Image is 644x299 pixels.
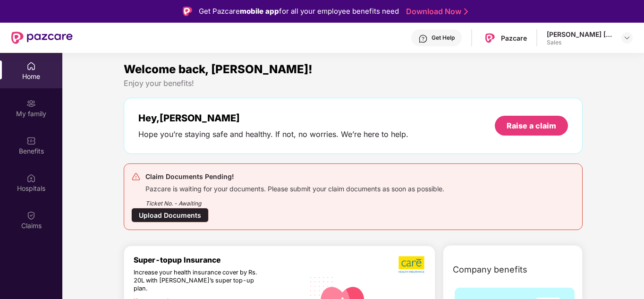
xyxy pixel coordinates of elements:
[507,120,556,131] div: Raise a claim
[134,256,304,265] div: Super-topup Insurance
[145,193,444,208] div: Ticket No. - Awaiting
[547,30,613,39] div: [PERSON_NAME] [PERSON_NAME]
[406,7,465,17] a: Download Now
[623,34,631,42] img: svg+xml;base64,PHN2ZyBpZD0iRHJvcGRvd24tMzJ4MzIiIHhtbG5zPSJodHRwOi8vd3d3LnczLm9yZy8yMDAwL3N2ZyIgd2...
[124,62,313,76] span: Welcome back, [PERSON_NAME]!
[138,112,408,124] div: Hey, [PERSON_NAME]
[398,256,425,273] img: b5dec4f62d2307b9de63beb79f102df3.png
[11,32,73,44] img: New Pazcare Logo
[501,34,527,43] div: Pazcare
[26,99,36,108] img: svg+xml;base64,PHN2ZyB3aWR0aD0iMjAiIGhlaWdodD0iMjAiIHZpZXdCb3g9IjAgMCAyMCAyMCIgZmlsbD0ibm9uZSIgeG...
[26,173,36,183] img: svg+xml;base64,PHN2ZyBpZD0iSG9zcGl0YWxzIiB4bWxucz0iaHR0cDovL3d3dy53My5vcmcvMjAwMC9zdmciIHdpZHRoPS...
[134,269,263,293] div: Increase your health insurance cover by Rs. 20L with [PERSON_NAME]’s super top-up plan.
[145,171,444,182] div: Claim Documents Pending!
[183,7,192,16] img: Logo
[26,136,36,145] img: svg+xml;base64,PHN2ZyBpZD0iQmVuZWZpdHMiIHhtbG5zPSJodHRwOi8vd3d3LnczLm9yZy8yMDAwL3N2ZyIgd2lkdGg9Ij...
[138,129,408,139] div: Hope you’re staying safe and healthy. If not, no worries. We’re here to help.
[464,7,468,17] img: Stroke
[131,172,141,181] img: svg+xml;base64,PHN2ZyB4bWxucz0iaHR0cDovL3d3dy53My5vcmcvMjAwMC9zdmciIHdpZHRoPSIyNCIgaGVpZ2h0PSIyNC...
[124,78,583,88] div: Enjoy your benefits!
[453,263,527,276] span: Company benefits
[418,34,428,43] img: svg+xml;base64,PHN2ZyBpZD0iSGVscC0zMngzMiIgeG1sbnM9Imh0dHA6Ly93d3cudzMub3JnLzIwMDAvc3ZnIiB3aWR0aD...
[432,34,455,42] div: Get Help
[145,182,444,193] div: Pazcare is waiting for your documents. Please submit your claim documents as soon as possible.
[547,39,613,46] div: Sales
[131,208,209,222] div: Upload Documents
[26,61,36,71] img: svg+xml;base64,PHN2ZyBpZD0iSG9tZSIgeG1sbnM9Imh0dHA6Ly93d3cudzMub3JnLzIwMDAvc3ZnIiB3aWR0aD0iMjAiIG...
[483,31,497,45] img: Pazcare_Logo.png
[240,7,279,16] strong: mobile app
[199,6,399,17] div: Get Pazcare for all your employee benefits need
[26,211,36,220] img: svg+xml;base64,PHN2ZyBpZD0iQ2xhaW0iIHhtbG5zPSJodHRwOi8vd3d3LnczLm9yZy8yMDAwL3N2ZyIgd2lkdGg9IjIwIi...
